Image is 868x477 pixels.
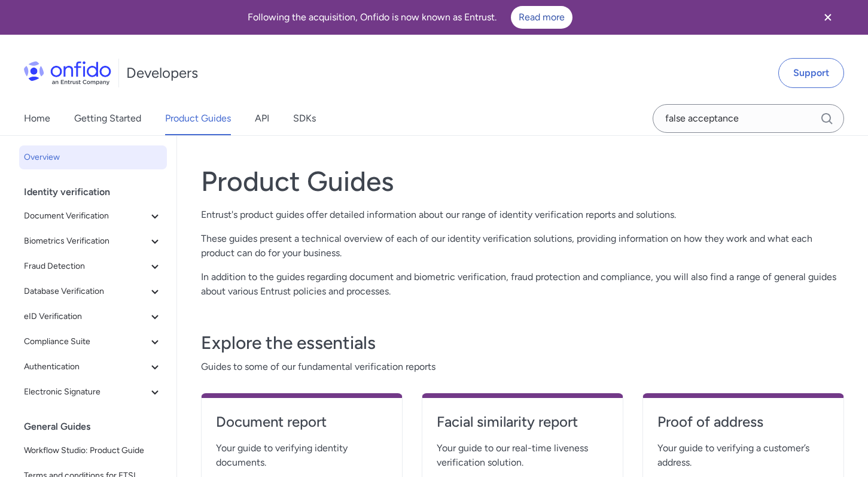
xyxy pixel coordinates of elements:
[201,360,844,374] span: Guides to some of our fundamental verification reports
[24,102,50,135] a: Home
[806,2,850,32] button: Close banner
[24,61,111,85] img: Onfido Logo
[19,229,167,253] button: Biometrics Verification
[19,380,167,404] button: Electronic Signature
[437,412,608,441] a: Facial similarity report
[201,165,844,198] h1: Product Guides
[216,412,388,441] a: Document report
[653,104,844,133] input: Onfido search input field
[165,102,231,135] a: Product Guides
[24,309,148,324] span: eID Verification
[24,234,148,248] span: Biometrics Verification
[126,63,198,83] h1: Developers
[657,412,829,441] a: Proof of address
[216,441,388,470] span: Your guide to verifying identity documents.
[24,415,172,439] div: General Guides
[216,412,388,432] h4: Document report
[24,180,172,204] div: Identity verification
[19,330,167,354] button: Compliance Suite
[24,209,148,223] span: Document Verification
[19,145,167,169] a: Overview
[19,355,167,379] button: Authentication
[24,284,148,299] span: Database Verification
[24,385,148,399] span: Electronic Signature
[201,232,844,260] p: These guides present a technical overview of each of our identity verification solutions, providi...
[74,102,141,135] a: Getting Started
[657,412,829,432] h4: Proof of address
[19,279,167,303] button: Database Verification
[19,305,167,329] button: eID Verification
[24,335,148,349] span: Compliance Suite
[19,439,167,463] a: Workflow Studio: Product Guide
[437,412,608,432] h4: Facial similarity report
[255,102,269,135] a: API
[778,58,844,88] a: Support
[201,270,844,299] p: In addition to the guides regarding document and biometric verification, fraud protection and com...
[14,6,806,29] div: Following the acquisition, Onfido is now known as Entrust.
[201,331,844,355] h3: Explore the essentials
[657,441,829,470] span: Your guide to verifying a customer’s address.
[24,443,162,458] span: Workflow Studio: Product Guide
[19,254,167,278] button: Fraud Detection
[24,150,162,165] span: Overview
[437,441,608,470] span: Your guide to our real-time liveness verification solution.
[19,204,167,228] button: Document Verification
[511,6,572,29] a: Read more
[821,10,835,25] svg: Close banner
[24,360,148,374] span: Authentication
[293,102,316,135] a: SDKs
[201,208,844,222] p: Entrust's product guides offer detailed information about our range of identity verification repo...
[24,259,148,274] span: Fraud Detection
